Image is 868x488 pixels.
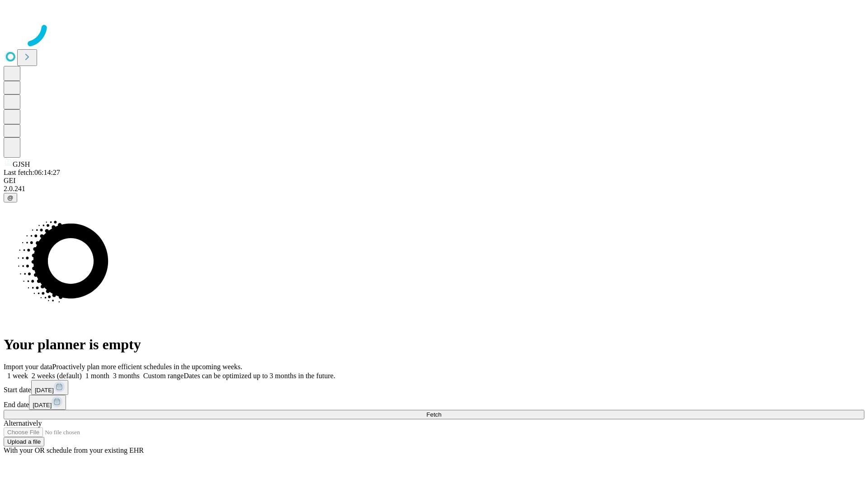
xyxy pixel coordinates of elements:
[4,410,864,419] button: Fetch
[7,194,14,201] span: @
[31,380,68,395] button: [DATE]
[85,372,109,380] span: 1 month
[143,372,184,380] span: Custom range
[4,363,52,371] span: Import your data
[52,363,242,371] span: Proactively plan more efficient schedules in the upcoming weeks.
[29,395,66,410] button: [DATE]
[7,372,28,380] span: 1 week
[4,395,864,410] div: End date
[4,380,864,395] div: Start date
[4,419,42,427] span: Alternatively
[4,336,864,353] h1: Your planner is empty
[4,437,44,446] button: Upload a file
[4,193,17,202] button: @
[35,387,54,394] span: [DATE]
[4,185,864,193] div: 2.0.241
[426,411,441,418] span: Fetch
[13,160,30,168] span: GJSH
[4,169,60,176] span: Last fetch: 06:14:27
[4,446,144,454] span: With your OR schedule from your existing EHR
[113,372,140,380] span: 3 months
[32,372,82,380] span: 2 weeks (default)
[33,402,52,408] span: [DATE]
[184,372,335,380] span: Dates can be optimized up to 3 months in the future.
[4,177,864,185] div: GEI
